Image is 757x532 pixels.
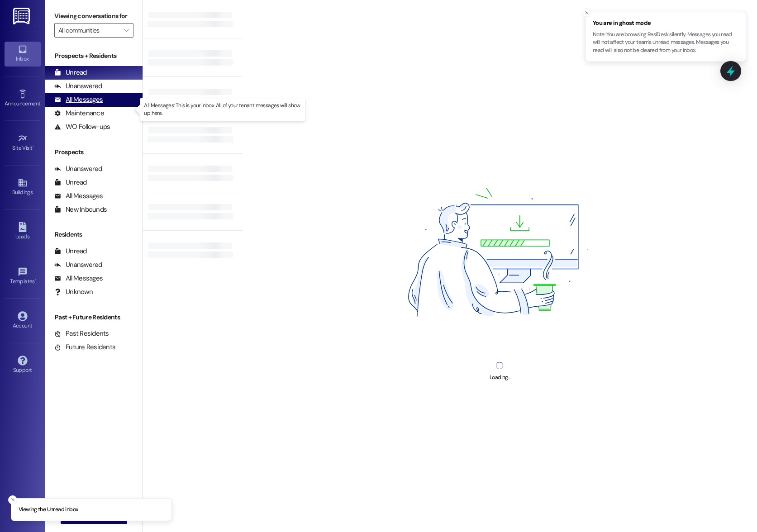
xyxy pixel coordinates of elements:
div: Prospects [45,147,143,157]
a: Account [5,309,41,333]
div: Loading... [490,373,510,382]
div: Unanswered [54,260,102,270]
i:  [124,27,129,34]
div: Maintenance [54,109,104,118]
a: Leads [5,219,41,244]
p: All Messages: This is your inbox. All of your tenant messages will show up here. [144,102,301,117]
a: Site Visit • [5,131,41,155]
p: Note: You are browsing ResiDesk silently. Messages you read will not affect your team's unread me... [593,31,738,55]
div: Unread [54,178,87,187]
label: Viewing conversations for [54,9,133,23]
div: Residents [45,230,143,239]
img: ResiDesk Logo [13,8,32,24]
div: All Messages [54,95,103,104]
div: Past Residents [54,329,109,338]
div: WO Follow-ups [54,122,110,132]
div: Past + Future Residents [45,313,143,322]
div: All Messages [54,274,103,283]
div: Unread [54,68,87,77]
span: You are in ghost mode [593,19,738,28]
div: Unanswered [54,164,102,174]
div: Future Residents [54,342,115,352]
div: Unanswered [54,81,102,91]
div: Prospects + Residents [45,51,143,61]
a: Templates • [5,264,41,289]
div: Unread [54,247,87,256]
span: • [40,99,42,105]
span: • [33,143,34,150]
a: Buildings [5,175,41,199]
p: Viewing the Unread inbox [19,506,78,514]
input: All communities [58,23,119,38]
div: Unknown [54,287,93,297]
button: Close toast [582,8,591,17]
div: New Inbounds [54,205,107,214]
span: • [35,277,36,283]
div: All Messages [54,191,103,201]
a: Inbox [5,42,41,66]
a: Support [5,353,41,377]
button: Close toast [8,495,17,504]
